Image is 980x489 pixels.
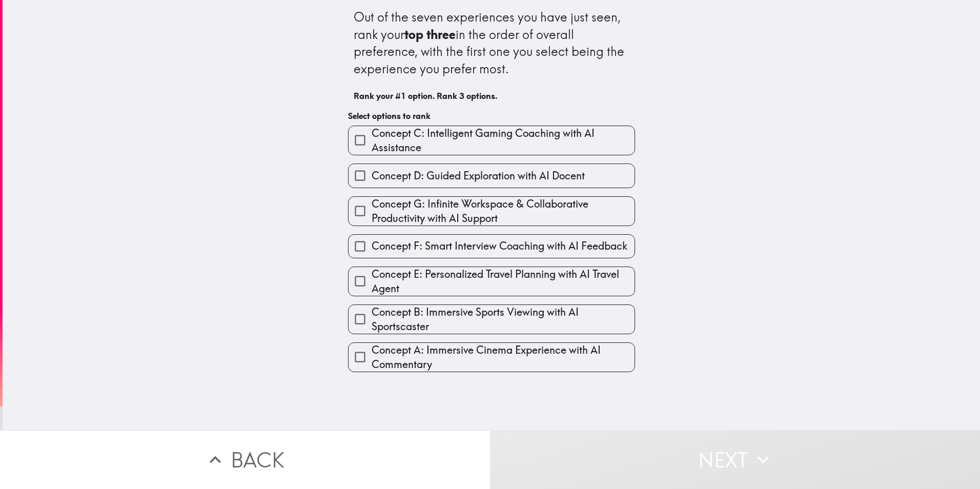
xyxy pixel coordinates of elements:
button: Next [490,430,980,489]
button: Concept G: Infinite Workspace & Collaborative Productivity with AI Support [349,197,635,226]
button: Concept F: Smart Interview Coaching with AI Feedback [349,235,635,258]
button: Concept A: Immersive Cinema Experience with AI Commentary [349,343,635,372]
span: Concept G: Infinite Workspace & Collaborative Productivity with AI Support [372,197,635,226]
span: Concept A: Immersive Cinema Experience with AI Commentary [372,343,635,372]
span: Concept E: Personalized Travel Planning with AI Travel Agent [372,267,635,296]
button: Concept D: Guided Exploration with AI Docent [349,164,635,187]
b: top three [404,27,456,42]
button: Concept E: Personalized Travel Planning with AI Travel Agent [349,267,635,296]
span: Concept D: Guided Exploration with AI Docent [372,169,585,183]
button: Concept B: Immersive Sports Viewing with AI Sportscaster [349,305,635,334]
span: Concept F: Smart Interview Coaching with AI Feedback [372,239,627,253]
span: Concept C: Intelligent Gaming Coaching with AI Assistance [372,126,635,155]
button: Concept C: Intelligent Gaming Coaching with AI Assistance [349,126,635,155]
div: Out of the seven experiences you have just seen, rank your in the order of overall preference, wi... [354,9,629,77]
h6: Rank your #1 option. Rank 3 options. [354,90,629,101]
span: Concept B: Immersive Sports Viewing with AI Sportscaster [372,305,635,334]
h6: Select options to rank [348,110,635,121]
